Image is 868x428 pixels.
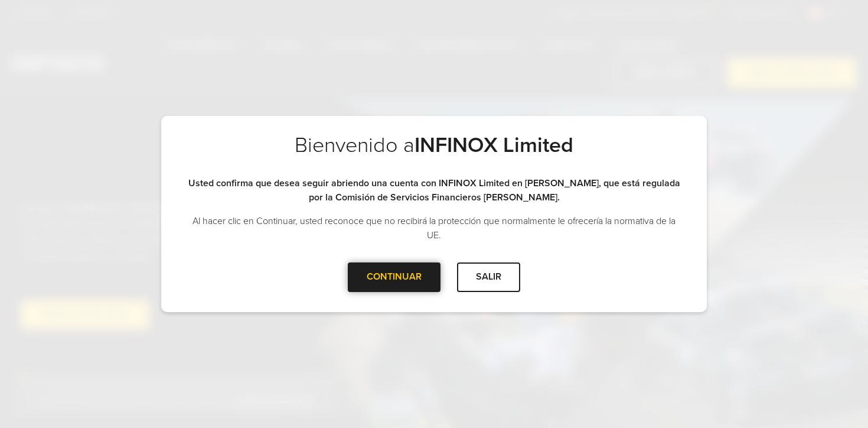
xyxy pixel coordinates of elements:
[185,132,683,176] h2: Bienvenido a
[415,132,573,158] strong: INFINOX Limited
[348,262,440,291] div: CONTINUAR
[185,214,683,242] p: Al hacer clic en Continuar, usted reconoce que no recibirá la protección que normalmente le ofrec...
[188,177,680,203] strong: Usted confirma que desea seguir abriendo una cuenta con INFINOX Limited en [PERSON_NAME], que est...
[457,262,520,291] div: SALIR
